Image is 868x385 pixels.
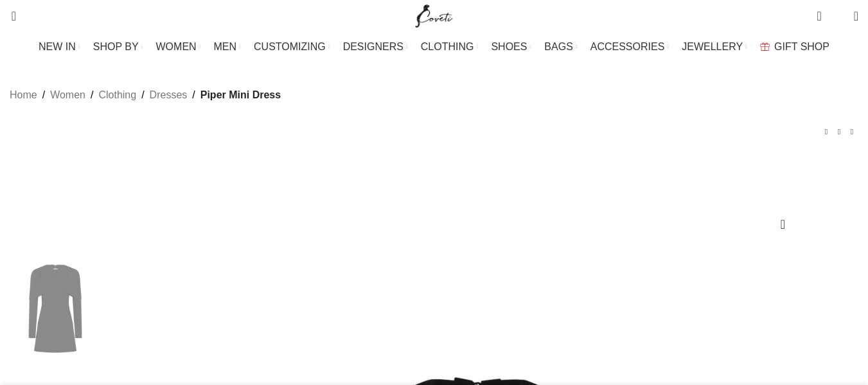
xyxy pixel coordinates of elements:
[214,34,241,60] a: MEN
[590,34,669,60] a: ACCESSORIES
[10,87,281,103] nav: Breadcrumb
[544,34,577,60] a: BAGS
[590,40,665,53] span: ACCESSORIES
[818,6,828,16] span: 0
[16,238,94,379] img: Rebecca Vallance Black Dresses The Piper Mini Dress redefines the perfect little black dress with...
[760,42,770,51] img: GiftBag
[760,34,829,60] a: GIFT SHOP
[682,34,747,60] a: JEWELLERY
[214,40,237,53] span: MEN
[544,40,572,53] span: BAGS
[98,87,136,103] a: Clothing
[820,125,833,138] a: Previous product
[343,34,408,60] a: DESIGNERS
[156,40,197,53] span: WOMEN
[774,40,829,53] span: GIFT SHOP
[834,13,844,22] span: 0
[200,87,281,103] span: Piper Mini Dress
[831,3,844,29] div: My Wishlist
[810,3,828,29] a: 0
[412,10,456,21] a: Site logo
[3,34,865,60] div: Main navigation
[491,34,531,60] a: SHOES
[93,34,143,60] a: SHOP BY
[343,40,403,53] span: DESIGNERS
[254,34,330,60] a: CUSTOMIZING
[254,40,326,53] span: CUSTOMIZING
[150,87,188,103] a: Dresses
[421,40,474,53] span: CLOTHING
[10,87,37,103] a: Home
[93,40,139,53] span: SHOP BY
[421,34,479,60] a: CLOTHING
[39,34,80,60] a: NEW IN
[50,87,85,103] a: Women
[39,40,76,53] span: NEW IN
[491,40,527,53] span: SHOES
[156,34,201,60] a: WOMEN
[3,3,16,29] a: Search
[682,40,743,53] span: JEWELLERY
[846,125,858,138] a: Next product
